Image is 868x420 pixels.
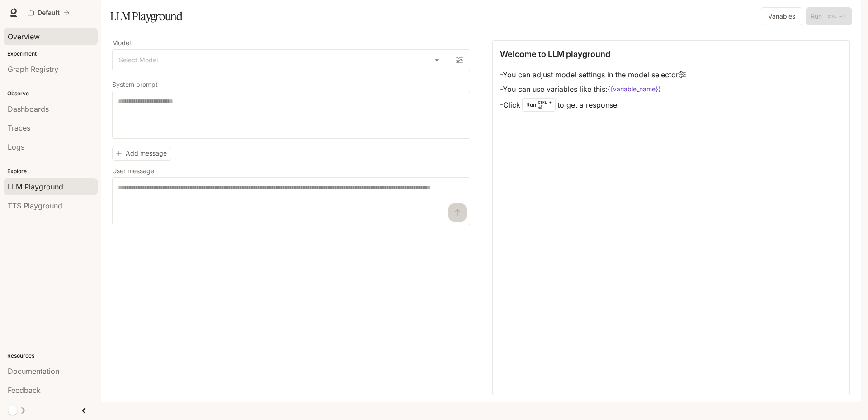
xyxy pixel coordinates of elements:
[119,56,158,65] span: Select Model
[110,7,182,25] h1: LLM Playground
[538,99,552,110] p: ⏎
[112,146,171,161] button: Add message
[500,67,686,82] li: - You can adjust model settings in the model selector
[113,50,448,71] div: Select Model
[761,7,802,25] button: Variables
[500,96,686,113] li: - Click to get a response
[538,99,552,105] p: CTRL +
[112,81,158,88] p: System prompt
[112,40,131,46] p: Model
[24,4,74,22] button: All workspaces
[500,82,686,96] li: - You can use variables like this:
[38,9,60,17] p: Default
[500,48,610,60] p: Welcome to LLM playground
[112,168,154,174] p: User message
[608,85,661,94] code: {{variable_name}}
[522,98,556,112] div: Run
